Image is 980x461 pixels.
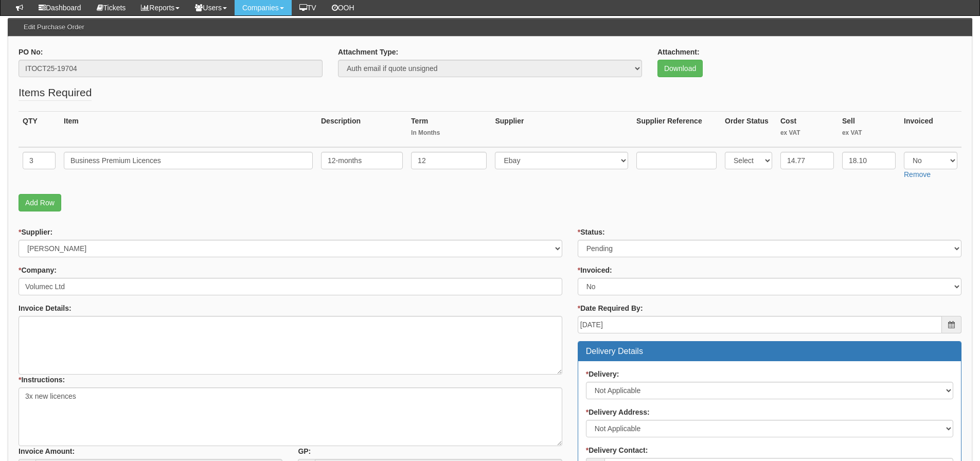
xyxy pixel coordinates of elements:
th: Invoiced [900,111,961,147]
small: ex VAT [842,129,896,137]
th: Supplier [491,111,632,147]
label: GP: [298,446,311,456]
label: Delivery: [586,369,619,379]
th: Description [317,111,407,147]
th: Supplier Reference [632,111,721,147]
label: Attachment: [657,47,700,57]
label: Invoiced: [578,265,612,275]
th: Term [407,111,491,147]
a: Add Row [19,194,61,211]
label: Date Required By: [578,303,643,313]
label: Supplier: [19,227,52,237]
th: Item [60,111,317,147]
th: Sell [838,111,900,147]
label: Company: [19,265,57,275]
th: QTY [19,111,60,147]
a: Download [657,60,703,77]
th: Order Status [721,111,776,147]
small: ex VAT [780,129,834,137]
label: Attachment Type: [338,47,398,57]
label: Delivery Contact: [586,445,648,455]
h3: Edit Purchase Order [19,19,90,36]
label: Invoice Details: [19,303,72,313]
label: Instructions: [19,375,65,385]
h3: Delivery Details [586,347,953,356]
label: PO No: [19,47,43,57]
th: Cost [776,111,838,147]
label: Status: [578,227,605,237]
textarea: 3x new licences [19,387,562,446]
a: Remove [904,170,931,179]
small: In Months [411,129,487,137]
label: Invoice Amount: [19,446,75,456]
legend: Items Required [19,85,92,101]
label: Delivery Address: [586,407,650,417]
